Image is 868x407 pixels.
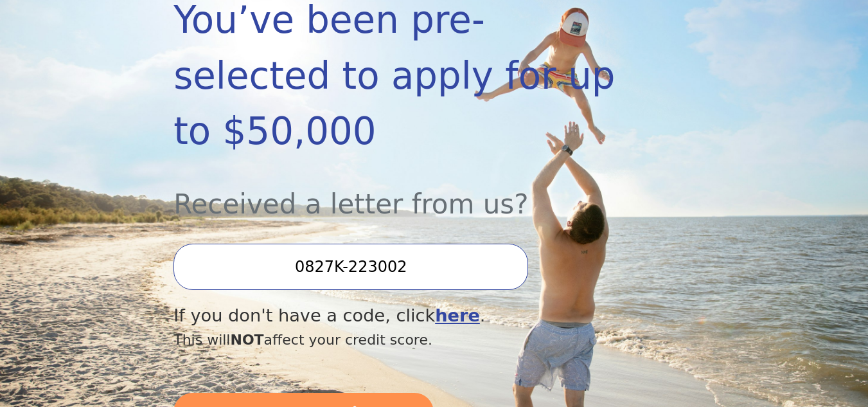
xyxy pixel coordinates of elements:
[435,305,480,325] a: here
[173,159,616,224] div: Received a letter from us?
[230,332,263,348] span: NOT
[173,303,616,329] div: If you don't have a code, click .
[173,329,616,350] div: This will affect your credit score.
[173,244,528,290] input: Enter your Offer Code:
